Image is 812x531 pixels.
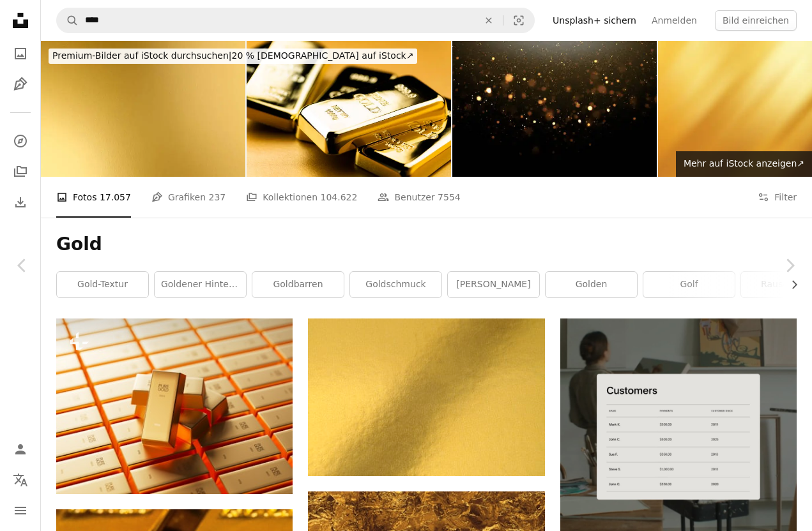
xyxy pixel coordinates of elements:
a: Goldener Hintergrund [155,272,246,297]
a: Golf [643,272,735,297]
a: Weiter [767,204,812,327]
a: Mehr auf iStock anzeigen↗ [676,151,812,177]
span: 7554 [438,190,461,204]
span: 237 [208,190,226,204]
button: Menü [8,498,33,523]
a: Goldbarren [252,272,344,297]
a: Entdecken [8,128,33,154]
button: Bild einreichen [715,10,797,31]
img: Gelber und weißer Teppich [308,318,544,475]
a: Goldschmuck [350,272,441,297]
button: Filter [758,177,797,218]
button: Unsplash suchen [57,8,79,33]
span: 20 % [DEMOGRAPHIC_DATA] auf iStock ↗ [52,50,413,61]
a: Kollektionen 104.622 [246,177,357,218]
a: Grafiken 237 [151,177,226,218]
button: Sprache [8,467,33,493]
button: Löschen [475,8,503,33]
span: Mehr auf iStock anzeigen ↗ [684,158,804,168]
a: zwei Goldbarren, die übereinander liegen [56,400,293,412]
a: Benutzer 7554 [378,177,460,218]
img: golden Textur Hintergrund [41,41,245,177]
a: Gelber und weißer Teppich [308,391,544,403]
a: Premium-Bilder auf iStock durchsuchen|20 % [DEMOGRAPHIC_DATA] auf iStock↗ [41,41,425,71]
a: Kollektionen [8,159,33,184]
button: Visuelle Suche [503,8,534,33]
a: Anmelden / Registrieren [8,437,33,462]
img: Golden Bokeh Background [452,41,657,177]
img: Image of Gold Ingots on Golden Background [247,41,451,177]
form: Finden Sie Bildmaterial auf der ganzen Webseite [56,8,535,33]
a: Gold-Textur [57,272,148,297]
a: [PERSON_NAME] [448,272,539,297]
a: Grafiken [8,71,33,97]
span: Premium-Bilder auf iStock durchsuchen | [52,50,232,61]
h1: Gold [56,233,797,256]
a: Bisherige Downloads [8,190,33,215]
a: Anmelden [644,10,705,31]
img: zwei Goldbarren, die übereinander liegen [56,318,293,494]
a: golden [546,272,637,297]
a: Fotos [8,41,33,66]
a: Unsplash+ sichern [545,10,644,31]
span: 104.622 [321,190,358,204]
